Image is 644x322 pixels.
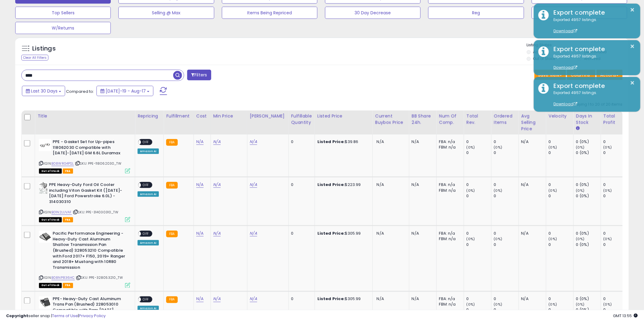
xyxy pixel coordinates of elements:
div: 0 [549,150,573,156]
span: N/A [377,230,384,236]
div: FBM: n/a [439,188,459,193]
div: Fulfillable Quantity [291,113,312,126]
div: Export complete [549,82,636,90]
a: N/A [196,182,204,188]
small: (0%) [467,236,475,241]
div: N/A [521,182,541,187]
small: (0%) [604,302,612,307]
div: FBM: n/a [439,302,459,307]
div: Repricing [138,113,161,119]
div: 0 [604,193,628,199]
div: 0 [549,139,573,145]
b: Listed Price: [317,139,345,145]
button: Save View [534,70,566,80]
div: 0 [494,242,519,247]
a: N/A [250,230,257,236]
div: N/A [412,182,432,187]
div: Min Price [213,113,245,119]
span: [DATE]-19 - Aug-17 [106,88,146,94]
a: N/A [196,230,204,236]
a: Privacy Policy [79,313,106,319]
div: Listed Price [317,113,370,119]
strong: Copyright [6,313,28,319]
span: N/A [377,296,384,302]
div: Exported 4957 listings. [549,90,636,107]
button: × [630,43,635,50]
div: 0 [549,182,573,187]
small: FBA [166,296,177,303]
div: 0 (0%) [576,296,601,302]
div: 0 [549,242,573,247]
div: 0 [549,231,573,236]
div: 0 (0%) [576,150,601,156]
label: Out of Stock [533,56,555,61]
div: N/A [521,296,541,302]
div: Export complete [549,8,636,17]
div: 0 (0%) [576,182,601,187]
div: FBA: n/a [439,231,459,236]
small: (0%) [549,302,557,307]
div: 0 [467,193,491,199]
span: OFF [141,183,151,188]
span: OFF [141,297,151,302]
div: 0 [494,150,519,156]
span: 2025-09-17 13:55 GMT [613,313,638,319]
small: (0%) [494,302,502,307]
span: N/A [377,139,384,145]
button: × [630,79,635,87]
span: | SKU: PPE-328053210_TW [76,275,123,280]
div: 0 (0%) [576,193,601,199]
div: 0 [467,139,491,145]
span: | SKU: PPE-314030310_TW [73,210,118,215]
b: PPE - Gasket Set for Up-pipes 118062030 Compatible with [DATE]-[DATE] GM 6.6L Duramax [53,139,127,158]
a: N/A [250,182,257,188]
a: N/A [213,182,221,188]
img: 41bGBpEP7eL._SL40_.jpg [39,231,51,243]
div: Amazon AI [138,240,159,246]
a: N/A [213,230,221,236]
button: De2 [532,7,627,19]
div: 0 [494,139,519,145]
small: FBA [166,139,177,146]
small: (0%) [494,188,502,193]
div: 0 [604,231,628,236]
small: (0%) [494,236,502,241]
div: 0 [291,231,310,236]
a: Download [554,28,577,33]
small: (0%) [549,188,557,193]
small: (0%) [494,145,502,150]
div: Ordered Items [494,113,516,126]
div: Velocity [549,113,571,119]
div: Fulfillment [166,113,191,119]
div: 0 [467,296,491,302]
div: Total Rev. [467,113,489,126]
small: (0%) [467,145,475,150]
div: N/A [521,231,541,236]
a: N/A [250,296,257,302]
a: N/A [213,296,221,302]
button: W/Returns [15,22,111,34]
small: (0%) [549,145,557,150]
div: 0 (0%) [576,242,601,247]
div: $39.86 [317,139,368,145]
div: 0 [494,296,519,302]
a: B08WRG4PSL [51,161,74,166]
span: Last 30 Days [31,88,58,94]
img: 413nsRq5dNL._SL40_.jpg [39,296,51,309]
b: Listed Price: [317,296,345,302]
div: Total Profit [604,113,626,126]
div: 0 [604,242,628,247]
div: Days In Stock [576,113,598,126]
button: 30 Day Decrease [325,7,421,19]
b: Pacific Performance Engineering - Heavy-Duty Cast Aluminum Shallow Transmission Pan (Brushed) 328... [53,231,127,272]
span: OFF [141,231,151,236]
div: [PERSON_NAME] [250,113,286,119]
div: ASIN: [39,182,130,222]
small: FBA [166,231,177,237]
button: Reg [428,7,524,19]
div: FBA: n/a [439,139,459,145]
span: All listings that are currently out of stock and unavailable for purchase on Amazon [39,217,62,222]
b: Listed Price: [317,182,345,187]
div: 0 (0%) [576,139,601,145]
div: Current Buybox Price [375,113,407,126]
